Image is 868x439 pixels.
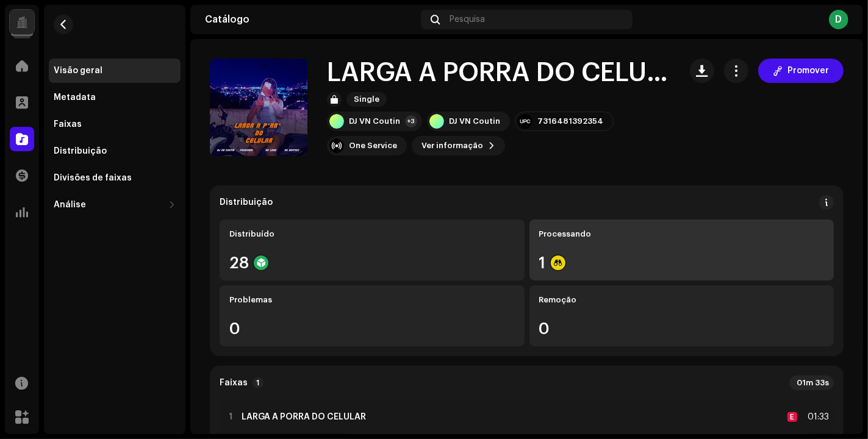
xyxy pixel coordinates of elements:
re-m-nav-item: Faixas [49,112,181,137]
div: DJ VN Coutin [349,116,400,126]
button: Promover [758,59,844,83]
div: Distribuído [229,229,515,239]
re-m-nav-item: Distribuição [49,139,181,163]
p-badge: 1 [253,377,264,388]
h1: LARGA A PORRA DO CELULAR [327,59,670,87]
div: One Service [349,141,397,151]
span: Ver informação [421,134,483,158]
div: Remoção [539,295,825,305]
div: D [829,10,848,29]
span: Pesquisa [450,15,485,24]
div: Catálogo [205,15,416,24]
re-m-nav-item: Metadata [49,85,181,110]
div: Faixas [54,120,82,129]
div: 01m 33s [789,376,834,390]
div: 01:33 [802,410,829,424]
div: Problemas [229,295,515,305]
div: Análise [54,200,86,210]
re-m-nav-dropdown: Análise [49,193,181,217]
div: Visão geral [54,66,102,76]
div: Processando [539,229,825,239]
re-m-nav-item: Divisões de faixas [49,166,181,190]
re-m-nav-item: Visão geral [49,59,181,83]
span: Single [346,92,387,107]
div: 7316481392354 [537,116,603,126]
strong: LARGA A PORRA DO CELULAR [242,412,366,422]
div: Distribuição [54,146,107,156]
div: DJ VN Coutin [449,116,500,126]
div: Metadata [54,93,96,102]
div: Divisões de faixas [54,173,132,183]
strong: Faixas [220,378,248,388]
div: +3 [405,115,417,127]
span: Promover [787,59,829,83]
div: Distribuição [220,198,273,207]
div: E [787,412,797,422]
button: Ver informação [412,136,505,155]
